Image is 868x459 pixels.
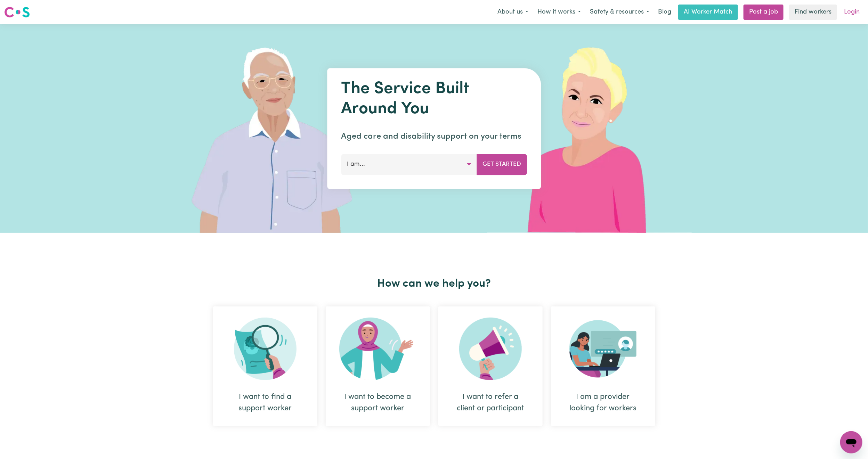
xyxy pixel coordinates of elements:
[678,5,738,20] a: AI Worker Match
[568,391,639,414] div: I am a provider looking for workers
[213,306,317,426] div: I want to find a support worker
[477,154,527,175] button: Get Started
[654,5,675,20] a: Blog
[438,306,543,426] div: I want to refer a client or participant
[533,5,585,19] button: How it works
[840,5,864,20] a: Login
[4,4,30,20] a: Careseekers logo
[459,318,522,380] img: Refer
[585,5,654,19] button: Safety & resources
[744,5,784,20] a: Post a job
[234,318,297,380] img: Search
[230,391,301,414] div: I want to find a support worker
[209,277,659,290] h2: How can we help you?
[493,5,533,19] button: About us
[551,306,655,426] div: I am a provider looking for workers
[4,6,30,18] img: Careseekers logo
[341,79,527,119] h1: The Service Built Around You
[840,431,862,453] iframe: Button to launch messaging window, conversation in progress
[341,154,477,175] button: I am...
[569,318,637,380] img: Provider
[339,318,416,380] img: Become Worker
[789,5,837,20] a: Find workers
[326,306,430,426] div: I want to become a support worker
[342,391,413,414] div: I want to become a support worker
[341,130,527,143] p: Aged care and disability support on your terms
[455,391,526,414] div: I want to refer a client or participant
